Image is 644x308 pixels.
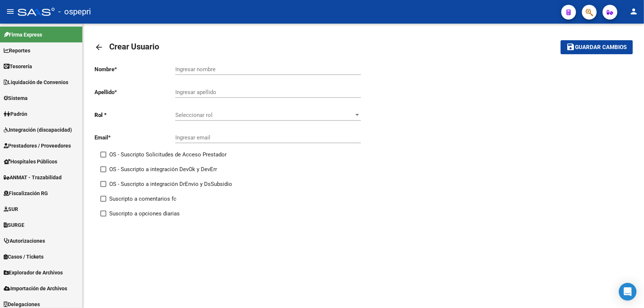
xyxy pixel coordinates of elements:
span: ANMAT - Trazabilidad [4,173,62,181]
span: Liquidación de Convenios [4,78,68,86]
span: Prestadores / Proveedores [4,142,71,150]
span: Padrón [4,110,27,118]
mat-icon: arrow_back [94,43,103,52]
span: Firma Express [4,31,42,39]
span: OS - Suscripto a integración DrEnvio y DsSubsidio [109,180,232,188]
div: Open Intercom Messenger [619,283,637,301]
span: OS - Suscripto Solicitudes de Acceso Prestador [109,150,227,159]
span: Seleccionar rol [175,112,354,118]
span: Integración (discapacidad) [4,126,72,134]
span: Reportes [4,46,30,55]
mat-icon: save [566,42,575,51]
button: Guardar cambios [561,40,633,54]
span: Explorador de Archivos [4,269,63,277]
span: Suscripto a opciones diarias [109,209,180,218]
p: Apellido [94,88,175,96]
span: SURGE [4,221,24,229]
span: - ospepri [58,4,91,20]
span: Casos / Tickets [4,253,44,261]
span: Fiscalización RG [4,189,48,197]
span: Sistema [4,94,28,102]
span: Tesorería [4,62,32,70]
p: Email [94,134,175,142]
span: Guardar cambios [575,44,627,51]
span: Autorizaciones [4,237,45,245]
span: OS - Suscripto a integración DevOk y DevErr [109,165,217,174]
span: Importación de Archivos [4,284,67,293]
mat-icon: menu [6,7,15,16]
span: SUR [4,205,18,213]
span: Hospitales Públicos [4,158,57,166]
p: Rol * [94,111,175,119]
span: Crear Usuario [109,42,159,51]
mat-icon: person [629,7,638,16]
span: Suscripto a comentarios fc [109,194,176,203]
p: Nombre [94,65,175,73]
